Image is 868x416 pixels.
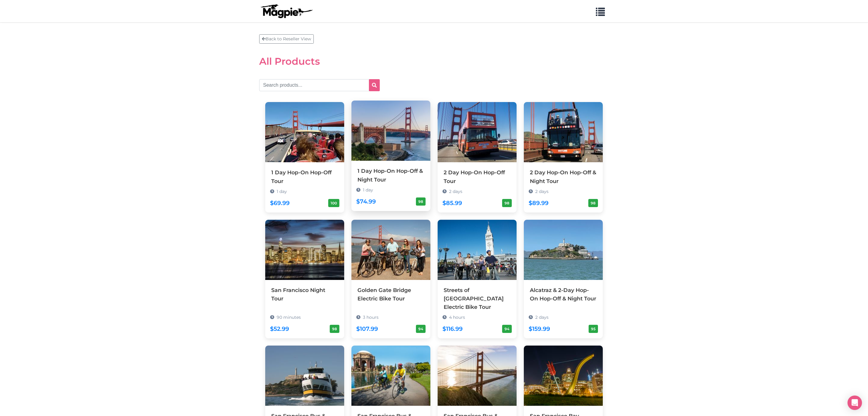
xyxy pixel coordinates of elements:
[589,325,598,333] div: 95
[356,324,378,334] div: $107.99
[524,346,603,406] img: San Francisco Bay Cruise & Double Decker Night Tour
[270,324,289,334] div: $52.99
[535,189,549,194] span: 2 days
[588,199,598,207] div: 98
[351,346,430,406] img: San Francisco Bus & Bike Adventure
[265,220,344,330] a: San Francisco Night Tour 90 minutes $52.99 98
[848,396,862,410] div: Open Intercom Messenger
[529,324,550,334] div: $159.99
[330,325,339,333] div: 98
[530,168,597,185] div: 2 Day Hop-On Hop-Off & Night Tour
[259,79,380,91] input: Search products...
[416,197,426,206] div: 98
[524,102,603,212] a: 2 Day Hop-On Hop-Off & Night Tour 2 days $89.99 98
[265,102,344,162] img: 1 Day Hop-On Hop-Off Tour
[351,101,430,161] img: 1 Day Hop-On Hop-Off & Night Tour
[442,198,462,208] div: $85.99
[259,4,313,18] img: logo-ab69f6fb50320c5b225c76a69d11143b.png
[438,102,517,162] img: 2 Day Hop-On Hop-Off Tour
[502,325,512,333] div: 94
[438,220,517,280] img: Streets of San Francisco Electric Bike Tour
[524,220,603,330] a: Alcatraz & 2-Day Hop-On Hop-Off & Night Tour 2 days $159.99 95
[270,198,290,208] div: $69.99
[277,189,287,194] span: 1 day
[259,34,314,44] a: Back to Reseller View
[363,315,379,320] span: 3 hours
[265,220,344,280] img: San Francisco Night Tour
[328,199,339,207] div: 100
[357,167,424,184] div: 1 Day Hop-On Hop-Off & Night Tour
[265,102,344,212] a: 1 Day Hop-On Hop-Off Tour 1 day $69.99 100
[438,346,517,406] img: San Francisco Bus & Boat & Bike Adventure
[438,102,517,212] a: 2 Day Hop-On Hop-Off Tour 2 days $85.99 98
[449,189,462,194] span: 2 days
[444,168,511,185] div: 2 Day Hop-On Hop-Off Tour
[416,325,426,333] div: 94
[265,346,344,406] img: San Francisco Bus & Boat Adventure
[356,197,376,206] div: $74.99
[277,315,301,320] span: 90 minutes
[529,198,549,208] div: $89.99
[351,220,430,280] img: Golden Gate Bridge Electric Bike Tour
[449,315,465,320] span: 4 hours
[271,286,338,303] div: San Francisco Night Tour
[442,324,463,334] div: $116.99
[530,286,597,303] div: Alcatraz & 2-Day Hop-On Hop-Off & Night Tour
[271,168,338,185] div: 1 Day Hop-On Hop-Off Tour
[259,56,609,67] h2: All Products
[351,101,430,211] a: 1 Day Hop-On Hop-Off & Night Tour 1 day $74.99 98
[524,220,603,280] img: Alcatraz & 2-Day Hop-On Hop-Off & Night Tour
[444,286,511,311] div: Streets of [GEOGRAPHIC_DATA] Electric Bike Tour
[357,286,424,303] div: Golden Gate Bridge Electric Bike Tour
[351,220,430,330] a: Golden Gate Bridge Electric Bike Tour 3 hours $107.99 94
[438,220,517,338] a: Streets of [GEOGRAPHIC_DATA] Electric Bike Tour 4 hours $116.99 94
[363,187,373,193] span: 1 day
[535,315,549,320] span: 2 days
[502,199,512,207] div: 98
[524,102,603,162] img: 2 Day Hop-On Hop-Off & Night Tour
